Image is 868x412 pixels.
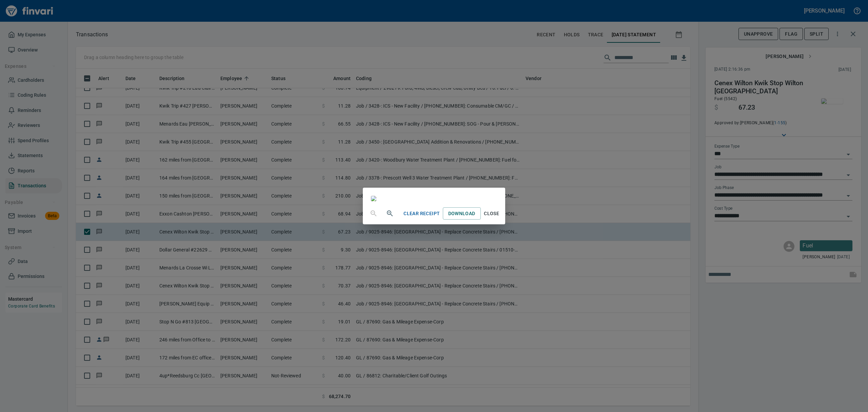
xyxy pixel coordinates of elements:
[481,207,502,220] button: Close
[403,209,440,218] span: Clear Receipt
[448,209,475,218] span: Download
[401,207,442,220] button: Clear Receipt
[443,207,481,220] a: Download
[371,196,376,201] img: receipts%2Fmarketjohnson%2F2025-08-06%2FX0vRvEpBrwhcXhbMLTx4WgqqW422__R6kdXm4wXhwhNOt8Hgef.jpg
[484,209,500,218] span: Close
